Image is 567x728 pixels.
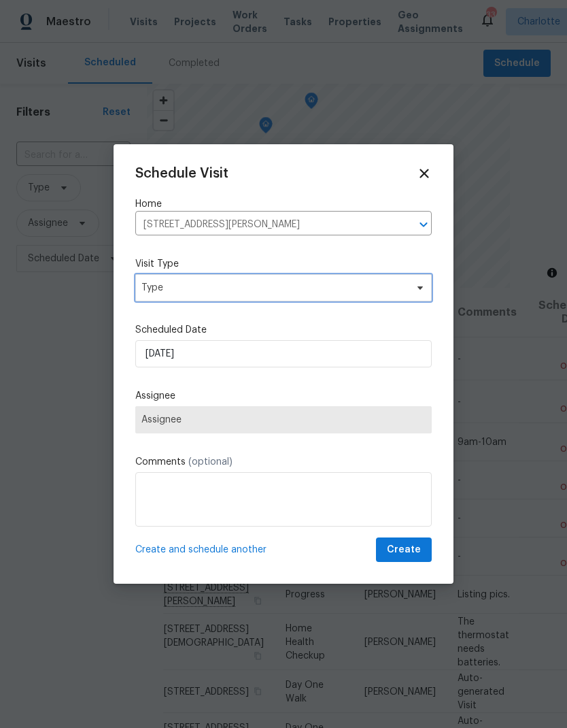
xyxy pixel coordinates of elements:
button: Open [414,215,433,234]
label: Scheduled Date [135,323,432,337]
label: Comments [135,455,432,469]
span: Create and schedule another [135,543,267,557]
label: Home [135,197,432,211]
span: (optional) [188,457,233,467]
span: Assignee [141,414,426,425]
input: Enter in an address [135,214,394,235]
span: Schedule Visit [135,167,228,180]
input: M/D/YYYY [135,340,432,367]
span: Create [387,542,421,559]
label: Visit Type [135,257,432,271]
label: Assignee [135,389,432,403]
button: Create [376,537,432,563]
span: Close [417,166,432,181]
span: Type [141,281,406,295]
